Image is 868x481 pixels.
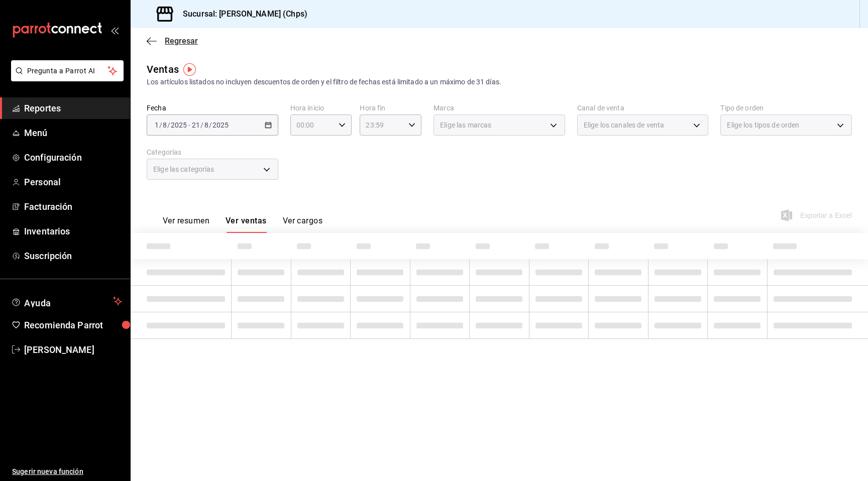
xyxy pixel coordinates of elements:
[12,466,122,477] span: Sugerir nueva función
[212,121,229,129] input: ----
[167,121,170,129] span: /
[154,121,159,129] input: --
[170,121,187,129] input: ----
[209,121,212,129] span: /
[24,295,109,307] span: Ayuda
[147,149,278,156] label: Categorías
[24,151,122,164] span: Configuración
[24,249,122,263] span: Suscripción
[226,216,267,233] button: Ver ventas
[27,66,108,76] span: Pregunta a Parrot AI
[163,216,209,233] button: Ver resumen
[163,216,322,233] div: navigation tabs
[200,121,203,129] span: /
[24,343,122,356] span: [PERSON_NAME]
[159,121,162,129] span: /
[147,36,198,46] button: Regresar
[24,318,122,332] span: Recomienda Parrot
[360,104,421,111] label: Hora fin
[162,121,167,129] input: --
[433,104,565,111] label: Marca
[24,224,122,238] span: Inventarios
[11,60,124,81] button: Pregunta a Parrot AI
[24,101,122,115] span: Reportes
[183,63,196,76] img: Tooltip marker
[7,73,124,83] a: Pregunta a Parrot AI
[175,8,307,20] h3: Sucursal: [PERSON_NAME] (Chps)
[24,200,122,213] span: Facturación
[290,104,352,111] label: Hora inicio
[147,77,852,87] div: Los artículos listados no incluyen descuentos de orden y el filtro de fechas está limitado a un m...
[191,121,200,129] input: --
[147,62,179,77] div: Ventas
[188,121,190,129] span: -
[24,126,122,140] span: Menú
[720,104,852,111] label: Tipo de orden
[204,121,209,129] input: --
[584,120,664,130] span: Elige los canales de venta
[727,120,799,130] span: Elige los tipos de orden
[577,104,709,111] label: Canal de venta
[440,120,491,130] span: Elige las marcas
[147,104,278,111] label: Fecha
[165,36,198,46] span: Regresar
[283,216,323,233] button: Ver cargos
[111,26,119,34] button: open_drawer_menu
[24,175,122,189] span: Personal
[153,164,214,174] span: Elige las categorías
